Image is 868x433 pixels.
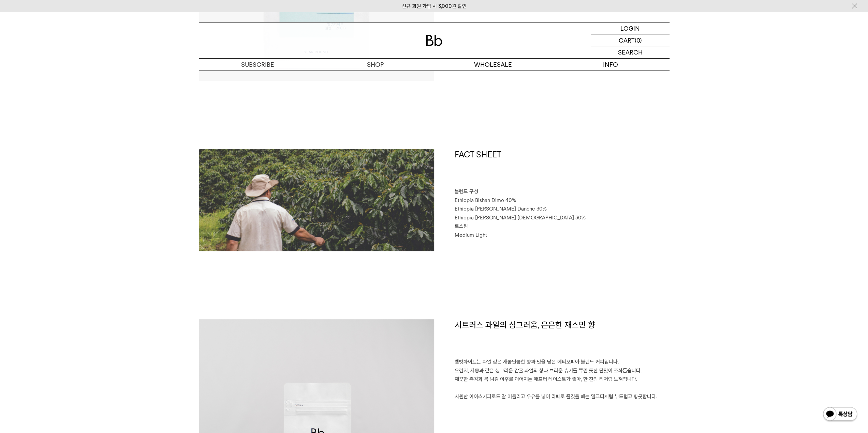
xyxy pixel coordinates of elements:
img: 벨벳화이트 [199,149,434,251]
p: 벨벳화이트는 과일 같은 새콤달콤한 향과 맛을 담은 에티오피아 블렌드 커피입니다. 오렌지, 자몽과 같은 싱그러운 감귤 과일의 향과 브라운 슈거를 뿌린 듯한 단맛이 조화롭습니다.... [455,358,670,401]
p: CART [619,34,635,46]
p: LOGIN [620,22,640,34]
p: SEARCH [618,46,643,58]
a: LOGIN [591,22,670,34]
img: 카카오톡 채널 1:1 채팅 버튼 [822,406,858,423]
a: SHOP [317,59,434,71]
p: (0) [635,34,642,46]
h1: 시트러스 과일의 싱그러움, 은은한 재스민 향 [455,319,670,358]
span: 블렌드 구성 [455,188,478,195]
h1: FACT SHEET [455,149,670,188]
img: 로고 [426,35,442,46]
span: Medium Light [455,232,487,238]
a: SUBSCRIBE [199,59,317,71]
p: INFO [552,59,670,71]
a: 신규 회원 가입 시 3,000원 할인 [402,3,467,9]
span: 로스팅 [455,223,468,229]
span: Ethiopia [PERSON_NAME] Danche 30% [455,206,547,212]
span: Ethiopia Bishan Dimo 40% [455,197,516,203]
span: Ethiopia [PERSON_NAME] [DEMOGRAPHIC_DATA] 30% [455,215,586,221]
p: WHOLESALE [434,59,552,71]
a: CART (0) [591,34,670,46]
